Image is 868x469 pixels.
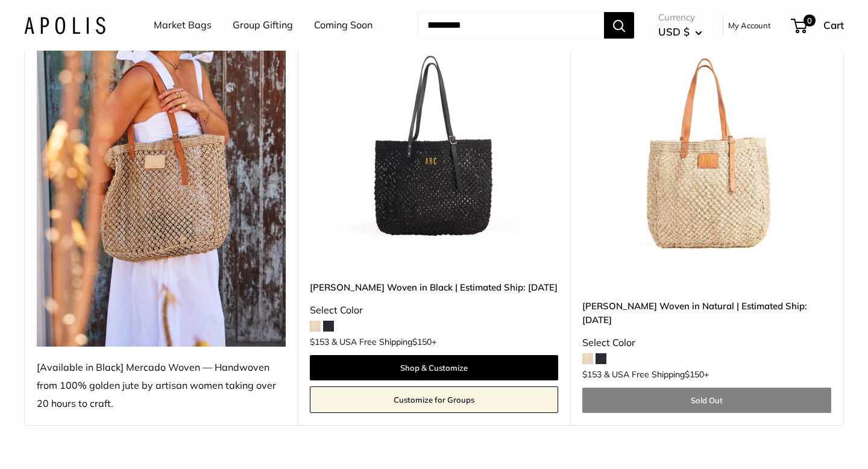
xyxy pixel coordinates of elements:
img: Mercado Woven in Natural | Estimated Ship: Oct. 19th [582,15,831,264]
span: & USA Free Shipping + [604,370,709,379]
button: Search [604,12,634,39]
a: Customize for Groups [310,386,559,413]
span: $150 [412,336,432,347]
a: Group Gifting [233,16,293,34]
img: Apolis [24,16,105,34]
a: Market Bags [154,16,212,34]
span: Cart [823,19,844,31]
a: Shop & Customize [310,355,559,380]
img: Mercado Woven in Black | Estimated Ship: Oct. 19th [310,15,559,264]
span: & USA Free Shipping + [332,338,436,346]
span: $153 [582,369,602,380]
div: [Available in Black] Mercado Woven — Handwoven from 100% golden jute by artisan women taking over... [37,359,286,413]
a: [PERSON_NAME] Woven in Natural | Estimated Ship: [DATE] [582,299,831,327]
span: 0 [804,14,816,27]
a: Mercado Woven in Black | Estimated Ship: Oct. 19thMercado Woven in Black | Estimated Ship: Oct. 19th [310,15,559,264]
span: $153 [310,336,329,347]
a: Sold Out [582,388,831,413]
a: Mercado Woven in Natural | Estimated Ship: Oct. 19thMercado Woven in Natural | Estimated Ship: Oc... [582,15,831,264]
span: $150 [685,369,704,380]
a: Coming Soon [314,16,373,34]
a: 0 Cart [792,16,844,35]
img: [Available in Black] Mercado Woven — Handwoven from 100% golden jute by artisan women taking over... [37,15,286,347]
span: Currency [658,9,702,26]
div: Select Color [582,334,831,352]
span: USD $ [658,25,690,38]
div: Select Color [310,301,559,319]
button: USD $ [658,22,702,42]
input: Search... [418,12,604,39]
a: [PERSON_NAME] Woven in Black | Estimated Ship: [DATE] [310,280,559,294]
a: My Account [728,18,771,33]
